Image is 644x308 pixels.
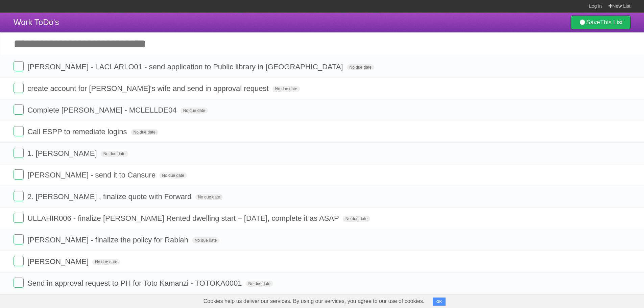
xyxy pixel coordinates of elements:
[195,194,223,200] span: No due date
[27,84,270,93] span: create account for [PERSON_NAME]'s wife and send in approval request
[27,106,178,114] span: Complete [PERSON_NAME] - MCLELLDE04
[131,129,158,135] span: No due date
[246,281,273,287] span: No due date
[343,216,370,222] span: No due date
[27,236,190,244] span: [PERSON_NAME] - finalize the policy for Rabiah
[27,192,193,201] span: 2. [PERSON_NAME] , finalize quote with Forward
[27,63,344,71] span: [PERSON_NAME] - LACLARLO01 - send application to Public library in [GEOGRAPHIC_DATA]
[14,104,24,115] label: Done
[27,214,341,222] span: ULLAHIR006 - finalize [PERSON_NAME] Rented dwelling start – [DATE], complete it as ASAP
[14,18,59,27] span: Work ToDo's
[192,237,219,243] span: No due date
[27,171,157,179] span: [PERSON_NAME] - send it to Cansure
[14,61,24,71] label: Done
[14,213,24,223] label: Done
[92,259,120,265] span: No due date
[14,256,24,266] label: Done
[14,126,24,136] label: Done
[101,151,128,157] span: No due date
[27,127,128,136] span: Call ESPP to remediate logins
[433,298,446,306] button: OK
[14,191,24,201] label: Done
[181,108,208,114] span: No due date
[27,149,98,158] span: 1. [PERSON_NAME]
[14,148,24,158] label: Done
[347,64,374,70] span: No due date
[14,83,24,93] label: Done
[571,16,630,29] a: SaveThis List
[197,294,431,308] span: Cookies help us deliver our services. By using our services, you agree to our use of cookies.
[600,19,623,26] b: This List
[14,234,24,244] label: Done
[27,257,90,266] span: [PERSON_NAME]
[14,278,24,288] label: Done
[27,279,243,287] span: Send in approval request to PH for Toto Kamanzi - TOTOKA0001
[159,172,187,179] span: No due date
[272,86,300,92] span: No due date
[14,169,24,180] label: Done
